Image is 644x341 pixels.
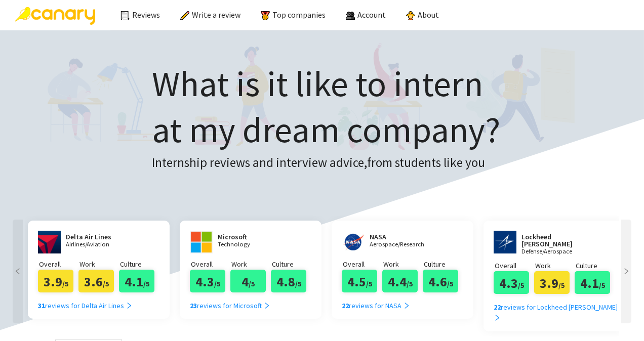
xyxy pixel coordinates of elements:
[370,241,430,248] p: Aerospace/Research
[521,248,597,255] p: Defense/Aerospace
[103,279,109,288] span: /5
[214,279,220,288] span: /5
[342,301,349,310] b: 22
[272,259,311,270] p: Culture
[558,281,565,290] span: /5
[190,300,270,311] div: reviews for Microsoft
[382,270,418,292] div: 4.4
[261,10,326,20] a: Top companies
[190,231,213,253] img: www.microsoft.com
[342,292,410,311] a: 22reviews for NASA right
[62,279,68,288] span: /5
[152,61,500,153] h1: What is it like to intern
[263,302,270,309] span: right
[230,270,266,292] div: 4
[423,270,458,292] div: 4.6
[342,300,410,311] div: reviews for NASA
[231,259,271,270] p: Work
[494,314,501,321] span: right
[357,10,386,20] span: Account
[120,10,160,20] a: Reviews
[424,259,463,270] p: Culture
[346,11,355,20] img: people.png
[295,279,301,288] span: /5
[152,107,500,152] span: at my dream company?
[494,303,501,312] b: 22
[119,270,154,292] div: 4.1
[66,233,127,240] h2: Delta Air Lines
[66,241,127,248] p: Airlines/Aviation
[518,281,524,290] span: /5
[495,260,534,271] p: Overall
[180,10,240,20] a: Write a review
[342,231,365,253] img: nasa.gov
[218,233,278,240] h2: Microsoft
[218,241,278,248] p: Technology
[366,279,372,288] span: /5
[621,268,631,275] span: right
[407,279,413,288] span: /5
[406,10,439,20] a: About
[576,260,615,271] p: Culture
[494,231,516,253] img: www.lockheedmartin.com
[343,259,382,270] p: Overall
[38,301,45,310] b: 31
[521,233,597,247] h2: Lockheed [PERSON_NAME]
[15,7,95,25] img: Canary Logo
[403,302,410,309] span: right
[249,279,255,288] span: /5
[494,302,623,324] div: reviews for Lockheed [PERSON_NAME]
[271,270,306,292] div: 4.8
[370,233,430,240] h2: NASA
[126,302,133,309] span: right
[535,260,575,271] p: Work
[78,270,114,292] div: 3.6
[383,259,423,270] p: Work
[447,279,453,288] span: /5
[39,259,78,270] p: Overall
[79,259,119,270] p: Work
[190,270,225,292] div: 4.3
[191,259,230,270] p: Overall
[143,279,149,288] span: /5
[575,271,610,294] div: 4.1
[190,301,197,310] b: 23
[342,270,377,292] div: 4.5
[38,270,73,292] div: 3.9
[494,294,623,324] a: 22reviews for Lockheed [PERSON_NAME] right
[152,153,500,173] h3: Internship reviews and interview advice, from students like you
[534,271,570,294] div: 3.9
[120,259,159,270] p: Culture
[13,268,23,275] span: left
[190,292,270,311] a: 23reviews for Microsoft right
[599,281,605,290] span: /5
[494,271,529,294] div: 4.3
[38,292,133,311] a: 31reviews for Delta Air Lines right
[38,300,133,311] div: reviews for Delta Air Lines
